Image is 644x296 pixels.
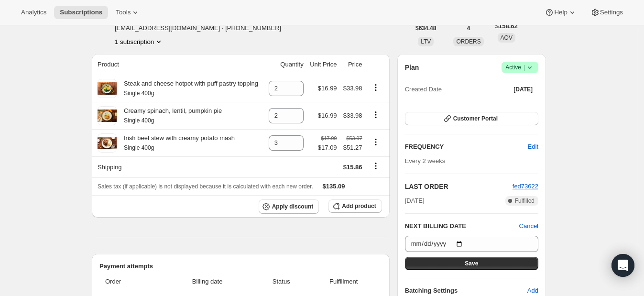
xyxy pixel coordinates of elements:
button: Product actions [368,82,383,93]
span: $16.99 [318,85,337,92]
button: Analytics [15,6,52,19]
small: Single 400g [124,144,154,151]
span: Apply discount [272,203,314,210]
span: Add [527,286,538,296]
span: Fulfilled [515,197,535,205]
button: Help [539,6,582,19]
span: Active [505,63,535,72]
span: AOV [501,34,513,41]
h2: LAST ORDER [405,182,513,191]
span: Analytics [21,9,46,16]
button: Settings [585,6,629,19]
span: $16.99 [318,112,337,119]
span: [DATE] [405,196,425,206]
button: Cancel [519,221,538,231]
span: Edit [528,142,538,152]
span: $51.27 [343,143,362,153]
h2: Plan [405,63,419,72]
a: fed73622 [513,183,538,190]
button: Product actions [368,110,383,120]
span: Tools [116,9,131,16]
button: Tools [110,6,146,19]
span: Fulfillment [311,277,376,286]
button: Apply discount [259,199,319,214]
span: 4 [467,24,470,32]
span: Created Date [405,85,442,94]
span: Sales tax (if applicable) is not displayed because it is calculated with each new order. [98,183,313,190]
button: Edit [522,139,544,154]
th: Price [340,54,365,75]
button: 4 [461,22,476,35]
div: Steak and cheese hotpot with puff pastry topping [117,79,258,98]
span: [DATE] [513,86,533,93]
span: $15.86 [343,164,362,171]
th: Order [99,271,160,292]
span: ORDERS [456,38,480,45]
span: Add product [342,202,376,210]
button: Save [405,257,538,270]
button: Product actions [368,137,383,147]
span: Subscriptions [60,9,102,16]
span: Customer Portal [453,115,498,122]
span: [EMAIL_ADDRESS][DOMAIN_NAME] · [PHONE_NUMBER] [115,23,289,33]
button: [DATE] [508,83,538,96]
span: LTV [421,38,431,45]
span: $33.98 [343,112,362,119]
button: Customer Portal [405,112,538,125]
h2: Payment attempts [99,262,382,271]
h2: NEXT BILLING DATE [405,221,519,231]
button: fed73622 [513,182,538,191]
small: $53.97 [346,135,362,141]
span: $634.48 [415,24,436,32]
div: Creamy spinach, lentil, pumpkin pie [117,106,222,125]
h6: Batching Settings [405,286,527,296]
small: Single 400g [124,117,154,124]
button: Product actions [115,37,164,46]
span: Billing date [163,277,251,286]
th: Shipping [92,156,265,177]
span: Help [554,9,567,16]
h2: FREQUENCY [405,142,528,152]
span: Save [465,260,478,267]
small: Single 400g [124,90,154,97]
span: Settings [600,9,623,16]
span: Every 2 weeks [405,157,446,164]
button: Subscriptions [54,6,108,19]
button: $634.48 [410,22,442,35]
th: Unit Price [306,54,340,75]
span: $17.09 [318,143,337,153]
th: Quantity [265,54,306,75]
span: $158.62 [495,22,518,31]
div: Irish beef stew with creamy potato mash [117,133,235,153]
span: | [524,64,525,71]
div: Open Intercom Messenger [611,254,634,277]
span: Status [257,277,306,286]
button: Shipping actions [368,161,383,171]
span: $135.09 [323,183,345,190]
span: $33.98 [343,85,362,92]
button: Add product [328,199,382,213]
small: $17.99 [321,135,337,141]
th: Product [92,54,265,75]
